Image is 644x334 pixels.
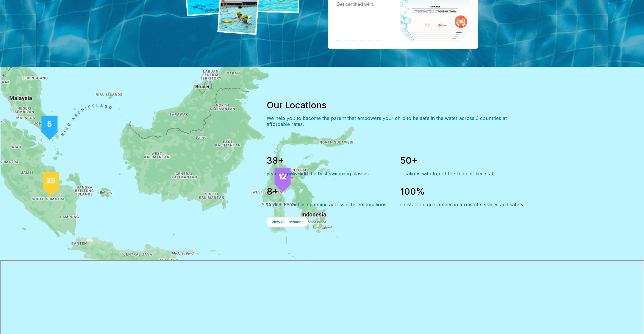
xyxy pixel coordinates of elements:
[400,202,524,207] div: satisfaction guaranteed in terms of services and safety
[267,217,308,227] button: View All Locations
[400,186,524,197] div: 100%
[267,100,524,110] div: Our Locations
[267,115,524,127] div: We help you to become the parent that empowers your child to be safe in the water across 3 countr...
[267,171,391,177] div: years of providing the best swimming classes
[400,155,524,166] div: 50+
[267,202,391,207] div: Certified coaches spanning across different locations
[267,155,391,166] div: 38+
[267,186,391,197] div: 8+
[400,171,524,177] div: locations with top of the line certified staff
